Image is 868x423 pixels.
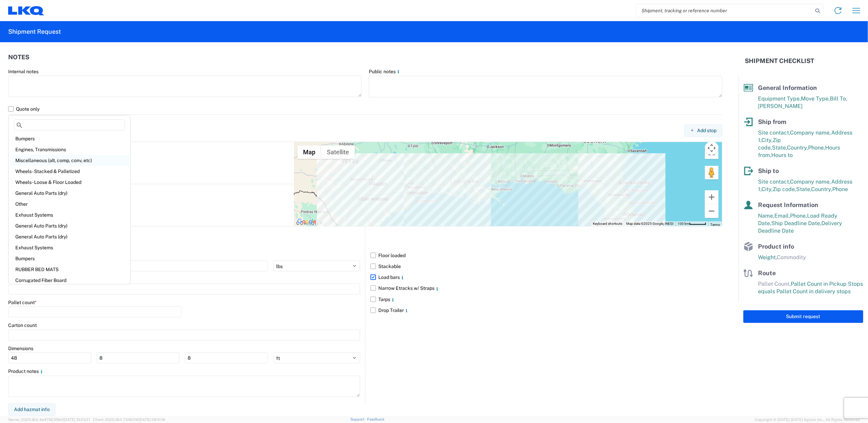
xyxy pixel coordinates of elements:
[676,221,708,226] button: Map Scale: 100 km per 46 pixels
[771,220,821,226] span: Ship Deadline Date,
[370,305,722,316] label: Drop Trailer
[636,4,813,17] input: Shipment, tracking or reference number
[705,166,719,179] button: Drag Pegman onto the map to open Street View
[758,281,863,295] span: Pallet Count in Pickup Stops equals Pallet Count in delivery stops
[626,222,674,225] span: Map data ©2025 Google, INEGI
[8,104,722,114] label: Quote only
[8,345,33,351] label: Dimensions
[808,144,825,151] span: Phone,
[758,118,786,125] span: Ship from
[593,221,622,226] button: Keyboard shortcuts
[758,84,817,91] span: General Information
[10,177,129,188] div: Wheels - Loose & Floor Loaded
[758,254,777,261] span: Weight,
[8,352,91,363] input: L
[10,209,129,220] div: Exhaust Systems
[710,223,720,226] a: Terms
[790,129,831,136] span: Company name,
[8,54,29,61] h2: Notes
[370,261,722,272] label: Stackable
[8,368,44,374] label: Product notes
[773,186,796,192] span: Zip code,
[697,127,716,134] span: Add stop
[297,145,321,159] button: Show street map
[684,124,722,137] button: Add stop
[743,310,863,323] button: Submit request
[296,217,318,226] a: Open this area in Google Maps (opens a new window)
[8,299,37,305] label: Pallet count
[801,95,830,102] span: Move Type,
[10,242,129,253] div: Exhaust Systems
[832,186,848,192] span: Phone
[758,269,776,277] span: Route
[10,155,129,166] div: Miscellaneous (alt, comp, conv, etc)
[758,243,794,250] span: Product info
[758,281,791,287] span: Pallet Count,
[369,68,401,75] label: Public notes
[93,418,165,422] span: Client: 2025.18.0-7346316
[10,166,129,177] div: Wheels - Stacked & Palletized
[758,213,774,219] span: Name,
[777,254,806,261] span: Commodity
[8,403,56,416] button: Add hazmat info
[678,222,689,225] span: 100 km
[796,186,811,192] span: State,
[758,95,801,102] span: Equipment Type,
[811,186,832,192] span: Country,
[774,213,790,219] span: Email,
[758,178,790,185] span: Site contact,
[350,417,367,421] a: Support
[97,352,180,363] input: W
[758,103,803,109] span: [PERSON_NAME]
[8,68,38,75] label: Internal notes
[755,417,860,423] span: Copyright © [DATE]-[DATE] Agistix Inc., All Rights Reserved
[761,186,773,192] span: City,
[10,253,129,264] div: Bumpers
[705,204,719,218] button: Zoom out
[8,418,90,422] span: Server: 2025.18.0-4e47823f9d1
[790,178,831,185] span: Company name,
[296,217,318,226] img: Google
[321,145,355,159] button: Show satellite imagery
[772,144,787,151] span: State,
[10,188,129,199] div: General Auto Parts (dry)
[771,152,793,158] span: Hours to
[10,231,129,242] div: General Auto Parts (dry)
[139,418,165,422] span: [DATE] 08:10:16
[761,137,773,143] span: City,
[790,213,807,219] span: Phone,
[10,133,129,144] div: Bumpers
[10,275,129,286] div: Corrugated Fiber Board
[370,250,722,261] label: Floor loaded
[705,190,719,204] button: Zoom in
[830,95,847,102] span: Bill To,
[10,220,129,231] div: General Auto Parts (dry)
[758,167,779,174] span: Ship to
[705,141,719,155] button: Map camera controls
[63,418,90,422] span: [DATE] 10:23:21
[10,199,129,209] div: Other
[370,272,722,283] label: Load bars
[8,28,61,36] h2: Shipment Request
[367,417,384,421] a: Feedback
[745,57,814,65] h2: Shipment Checklist
[10,264,129,275] div: RUBBER BED MATS
[10,144,129,155] div: Engines, Transmissions
[370,294,722,305] label: Tarps
[758,129,790,136] span: Site contact,
[8,322,37,328] label: Carton count
[370,283,722,294] label: Narrow Etracks w/ Straps
[787,144,808,151] span: Country,
[185,352,268,363] input: H
[758,201,818,208] span: Request Information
